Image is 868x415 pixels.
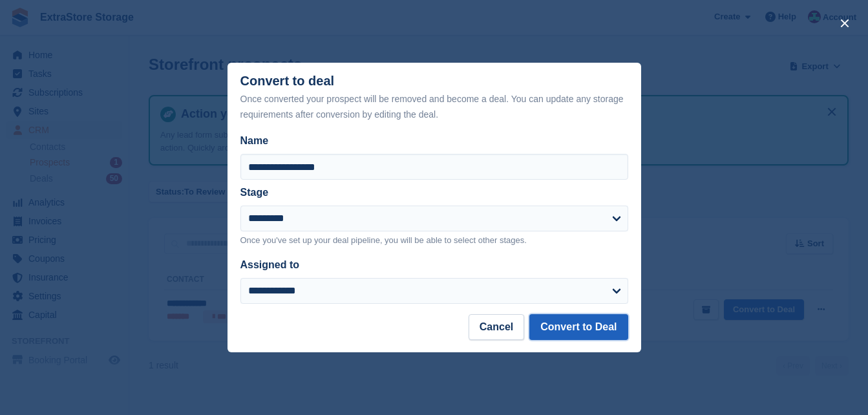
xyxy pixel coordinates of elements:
button: close [834,13,855,34]
div: Once converted your prospect will be removed and become a deal. You can update any storage requir... [240,91,628,122]
button: Cancel [469,314,524,340]
button: Convert to Deal [529,314,628,340]
label: Assigned to [240,259,300,270]
div: Convert to deal [240,74,628,122]
label: Stage [240,187,269,198]
p: Once you've set up your deal pipeline, you will be able to select other stages. [240,234,628,247]
label: Name [240,133,628,149]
